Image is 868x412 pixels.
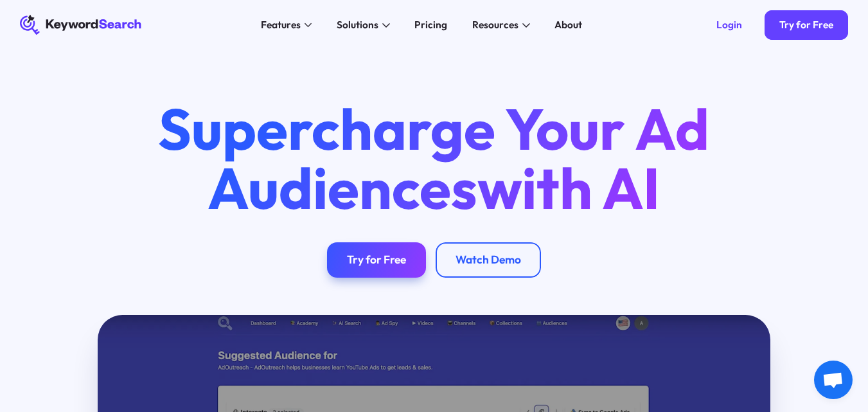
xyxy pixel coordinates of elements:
div: Solutions [337,17,378,32]
div: Try for Free [347,253,406,267]
div: Chat abierto [814,361,853,399]
h1: Supercharge Your Ad Audiences [135,100,732,218]
div: Login [716,19,742,31]
span: with AI [477,152,660,224]
div: About [554,17,582,32]
a: Login [701,10,757,40]
a: Pricing [407,15,455,35]
a: Try for Free [327,242,426,277]
a: Try for Free [765,10,849,40]
div: Watch Demo [456,253,521,267]
div: Pricing [414,17,447,32]
div: Try for Free [779,19,833,31]
div: Features [261,17,301,32]
div: Resources [472,17,518,32]
a: About [547,15,590,35]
